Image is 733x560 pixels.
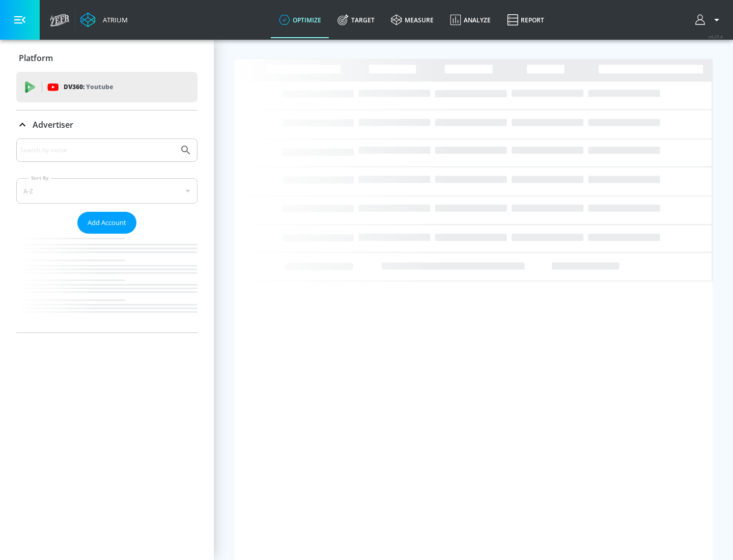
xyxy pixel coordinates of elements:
[16,72,198,102] div: DV360: Youtube
[16,110,198,139] div: Advertiser
[329,2,383,38] a: Target
[64,81,113,93] p: DV360:
[16,138,198,332] div: Advertiser
[20,144,175,157] input: Search by name
[709,34,723,39] span: v 4.25.4
[19,52,53,64] p: Platform
[16,44,198,72] div: Platform
[88,217,126,229] span: Add Account
[33,119,73,130] p: Advertiser
[77,212,136,234] button: Add Account
[271,2,329,38] a: optimize
[442,2,499,38] a: Analyze
[86,81,113,92] p: Youtube
[383,2,442,38] a: measure
[16,178,198,204] div: A-Z
[29,175,51,181] label: Sort By
[16,234,198,332] nav: list of Advertiser
[499,2,552,38] a: Report
[99,15,128,24] div: Atrium
[80,12,128,27] a: Atrium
